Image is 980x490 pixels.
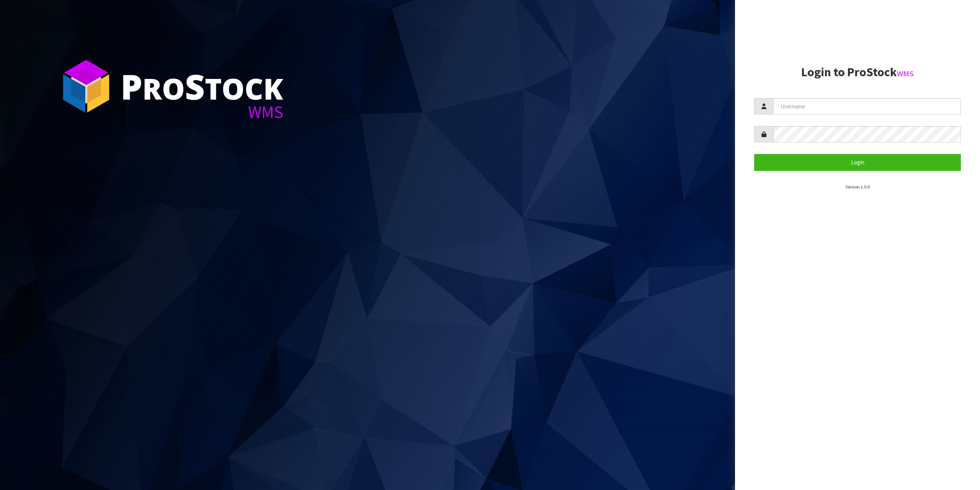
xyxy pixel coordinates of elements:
button: Login [754,154,961,170]
img: ProStock Cube [57,57,115,115]
input: Username [773,98,961,115]
h2: Login to ProStock [754,66,961,79]
span: S [185,63,205,110]
div: ro tock [121,69,283,103]
small: Version 1.0.0 [846,184,870,190]
small: WMS [897,69,914,79]
div: WMS [121,103,283,121]
span: P [121,63,142,110]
